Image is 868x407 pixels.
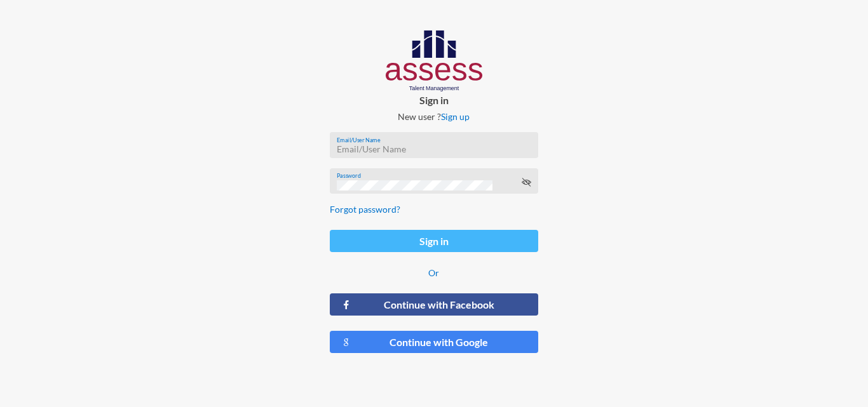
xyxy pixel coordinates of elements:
button: Continue with Google [330,331,538,353]
input: Email/User Name [337,144,531,154]
button: Sign in [330,230,538,252]
a: Sign up [441,111,470,122]
button: Continue with Facebook [330,293,538,316]
p: New user ? [320,111,548,122]
a: Forgot password? [330,204,400,215]
img: AssessLogoo.svg [386,30,483,91]
p: Or [330,267,538,278]
p: Sign in [320,94,548,106]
